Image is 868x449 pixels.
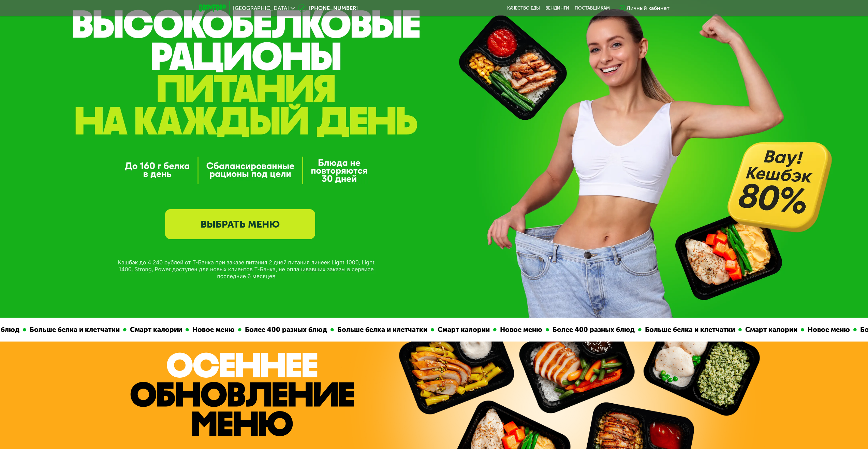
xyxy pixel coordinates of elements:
[233,5,289,11] span: [GEOGRAPHIC_DATA]
[545,324,634,335] div: Более 400 разных блюд
[800,324,849,335] div: Новое меню
[545,5,569,11] a: Вендинги
[165,209,315,239] a: ВЫБРАТЬ МЕНЮ
[627,4,670,12] div: Личный кабинет
[507,5,540,11] a: Качество еды
[430,324,489,335] div: Смарт калории
[22,324,119,335] div: Больше белка и клетчатки
[492,324,542,335] div: Новое меню
[738,324,797,335] div: Смарт калории
[185,324,234,335] div: Новое меню
[575,5,610,11] div: поставщикам
[330,324,427,335] div: Больше белка и клетчатки
[237,324,326,335] div: Более 400 разных блюд
[122,324,181,335] div: Смарт калории
[298,4,358,12] a: [PHONE_NUMBER]
[637,324,734,335] div: Больше белка и клетчатки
